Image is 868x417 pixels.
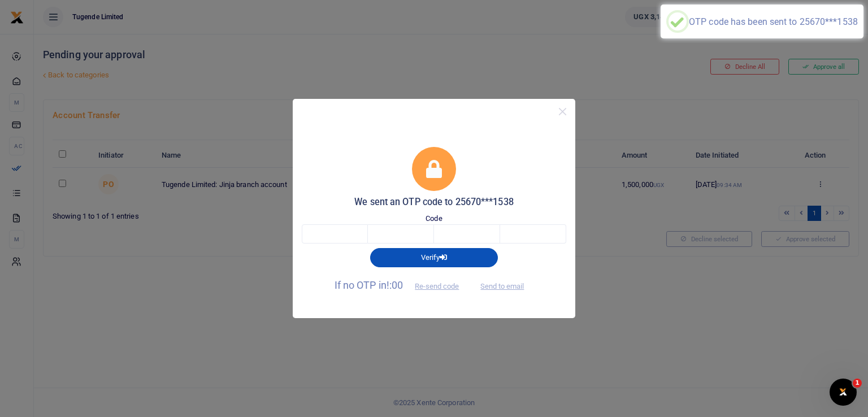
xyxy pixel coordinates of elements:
[853,379,862,388] span: 1
[426,213,442,224] label: Code
[830,379,857,406] iframe: Intercom live chat
[370,248,498,267] button: Verify
[387,279,403,291] span: !:00
[302,197,566,208] h5: We sent an OTP code to 25670***1538
[689,16,858,27] div: OTP code has been sent to 25670***1538
[335,279,469,291] span: If no OTP in
[554,103,571,120] button: Close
